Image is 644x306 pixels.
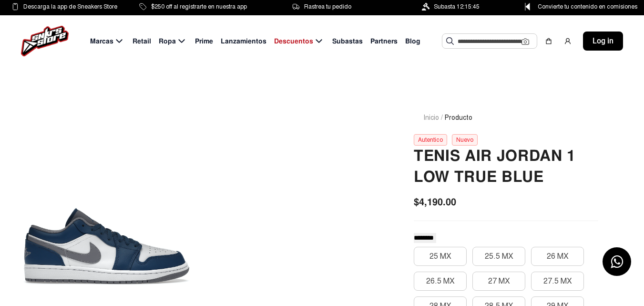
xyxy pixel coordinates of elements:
[521,3,533,11] img: Control Point Icon
[274,36,313,46] span: Descuentos
[332,36,363,46] span: Subastas
[538,1,637,12] span: Convierte tu contenido en comisiones
[434,1,480,12] span: Subasta 12:15:45
[151,1,247,12] span: $250 off al registrarte en nuestra app
[472,272,525,291] button: 27 MX
[90,36,113,46] span: Marcas
[159,36,176,46] span: Ropa
[545,37,552,45] img: shopping
[441,113,443,123] span: /
[446,37,454,45] img: Buscar
[304,1,351,12] span: Rastrea tu pedido
[23,1,117,12] span: Descarga la app de Sneakers Store
[593,35,613,47] span: Log in
[531,272,584,291] button: 27.5 MX
[414,272,467,291] button: 26.5 MX
[21,26,69,56] img: logo
[423,114,439,122] a: Inicio
[564,37,572,45] img: user
[195,36,213,46] span: Prime
[452,134,478,146] div: Nuevo
[521,38,529,45] img: Cámara
[414,134,447,146] div: Autentico
[133,36,151,46] span: Retail
[414,247,467,266] button: 25 MX
[221,36,266,46] span: Lanzamientos
[370,36,398,46] span: Partners
[445,113,472,123] span: Producto
[414,146,598,188] h2: Tenis Air Jordan 1 Low True Blue
[531,247,584,266] button: 26 MX
[472,247,525,266] button: 25.5 MX
[405,36,420,46] span: Blog
[414,195,456,209] span: $4,190.00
